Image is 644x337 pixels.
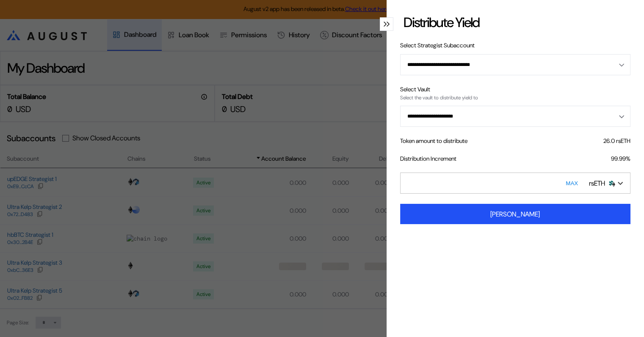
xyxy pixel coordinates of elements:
img: svg+xml,%3c [611,182,616,187]
div: Distribution Increment [400,155,456,162]
div: [PERSON_NAME] [490,210,540,219]
div: Token amount to distribute [400,137,467,145]
div: Select Vault [400,85,630,93]
button: Open menu [400,54,630,75]
button: Open menu [400,106,630,127]
div: Select Strategist Subaccount [400,41,630,49]
div: 26.0 rsETH [603,137,630,145]
div: Select the vault to distribute yield to [400,95,630,101]
button: MAX [563,173,580,193]
div: 99.99 % [611,155,630,162]
button: [PERSON_NAME] [400,204,630,224]
img: open token selector [618,181,623,185]
div: rsETH [589,179,605,188]
img: Icon___Dark.png [607,179,615,187]
div: Distribute Yield [404,14,479,31]
div: Open menu for selecting token for payment [585,176,627,190]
